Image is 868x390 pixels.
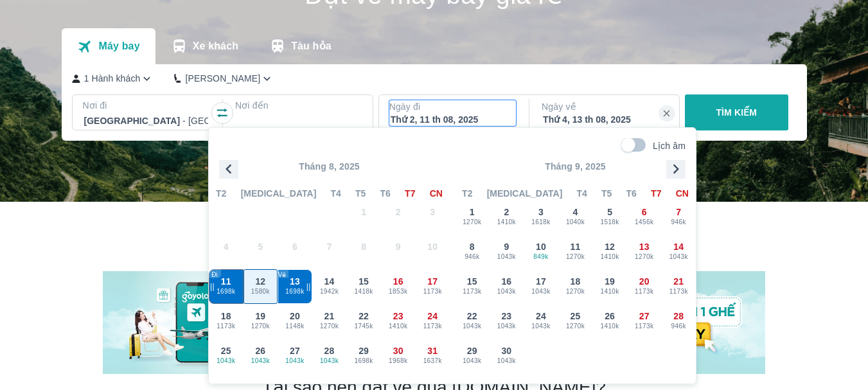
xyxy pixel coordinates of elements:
button: 291698k [346,339,381,373]
button: 211270k [312,304,347,339]
img: banner-home [103,271,765,374]
p: Nơi đi [83,99,210,112]
button: 7946k [661,200,696,235]
button: 8946k [455,235,490,269]
button: 21410k [490,200,524,235]
span: 14 [324,275,335,288]
span: 1173k [416,321,449,332]
button: 301043k [490,339,524,373]
span: 1043k [662,252,695,262]
span: 1270k [244,321,278,332]
p: Ngày về [542,100,669,113]
span: 1043k [278,356,312,366]
span: 25 [221,344,231,357]
button: 221745k [346,304,381,339]
span: 13 [290,275,300,288]
span: 1968k [382,356,415,366]
button: 31618k [524,200,558,235]
span: [MEDICAL_DATA] [487,187,563,200]
button: 61456k [627,200,662,235]
div: Thứ 4, 13 th 08, 2025 [543,113,668,126]
span: 21 [673,275,684,288]
span: 1 [470,206,475,218]
span: 13 [639,240,650,253]
span: 1270k [456,217,489,227]
h2: Chương trình giảm giá [103,222,765,245]
button: 261043k [244,339,278,373]
span: 1410k [382,321,415,332]
button: 201173k [627,269,662,304]
button: 241173k [415,304,450,339]
button: 131270k [627,235,662,269]
button: 51518k [592,200,627,235]
button: 161853k [381,269,416,304]
button: 121410k [592,235,627,269]
span: 28 [324,344,335,357]
span: 1043k [456,321,489,332]
p: Lịch âm [653,139,686,152]
span: 1173k [662,287,695,297]
span: CN [676,187,689,200]
span: T5 [601,187,612,200]
button: 191410k [592,269,627,304]
span: 1418k [347,287,380,297]
span: 29 [359,344,369,357]
p: Tháng 8, 2025 [209,160,450,173]
p: Ngày đi [389,100,517,113]
span: 31 [427,344,438,357]
button: 201148k [278,304,312,339]
button: 10849k [524,235,558,269]
span: 1270k [559,252,592,262]
button: 261410k [592,304,627,339]
span: 1043k [524,321,558,332]
button: 251043k [209,339,244,373]
button: 291043k [455,339,490,373]
button: 251270k [558,304,593,339]
button: 1 Hành khách [72,72,154,85]
button: 241043k [524,304,558,339]
button: 171043k [524,269,558,304]
p: 1 Hành khách [84,72,141,85]
span: 1043k [524,287,558,297]
div: Thứ 2, 11 th 08, 2025 [391,113,515,126]
button: 41040k [558,200,593,235]
p: Nơi đến [235,99,362,112]
span: 946k [662,217,695,227]
span: 1043k [490,321,524,332]
span: 12 [605,240,615,253]
span: 7 [676,206,681,218]
span: [MEDICAL_DATA] [241,187,317,200]
button: 191270k [244,304,278,339]
span: 1270k [313,321,346,332]
span: T2 [216,187,226,200]
span: 18 [221,310,231,323]
span: 1043k [313,356,346,366]
button: 221043k [455,304,490,339]
span: 1410k [593,287,626,297]
span: 15 [467,275,477,288]
span: 1745k [347,321,380,332]
span: 24 [427,310,438,323]
span: 26 [605,310,615,323]
span: 27 [290,344,300,357]
button: 271043k [278,339,312,373]
span: 24 [536,310,546,323]
span: 25 [571,310,581,323]
span: 19 [605,275,615,288]
span: 17 [536,275,546,288]
span: 17 [427,275,438,288]
span: 1043k [490,356,524,366]
p: Tàu hỏa [291,40,332,53]
span: T4 [331,187,341,200]
span: 9 [504,240,509,253]
span: 1410k [593,321,626,332]
span: 1410k [593,252,626,262]
span: 1580k [244,287,278,297]
button: 231043k [490,304,524,339]
span: 1040k [559,217,592,227]
span: 946k [662,321,695,332]
span: 1698k [278,287,312,297]
span: 2 [504,206,509,218]
span: 1456k [628,217,661,227]
span: 1853k [382,287,415,297]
